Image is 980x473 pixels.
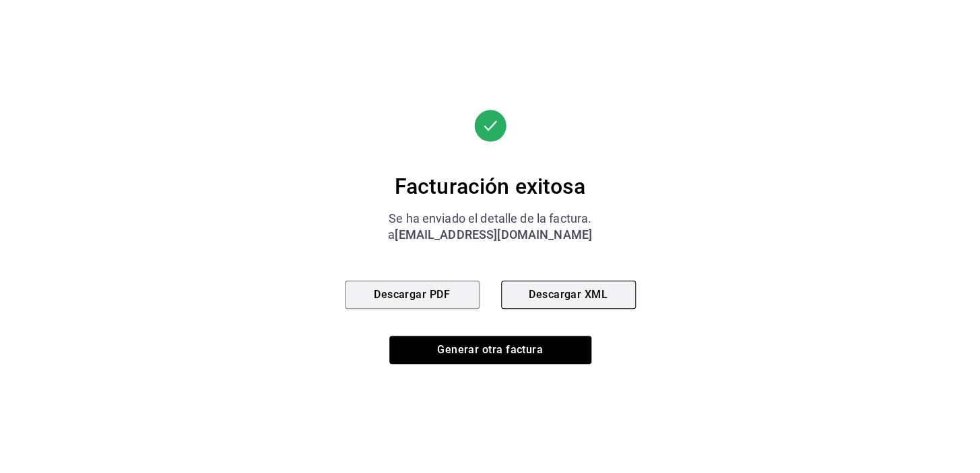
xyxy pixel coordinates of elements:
[389,211,591,225] font: Se ha enviado el detalle de la factura.
[437,343,543,356] font: Generar otra factura
[395,227,592,242] font: [EMAIL_ADDRESS][DOMAIN_NAME]
[389,336,591,364] button: Generar otra factura
[388,227,395,242] font: a
[345,281,480,309] button: Descargar PDF
[529,288,608,301] font: Descargar XML
[374,288,450,301] font: Descargar PDF
[395,174,586,199] font: Facturación exitosa
[501,281,636,309] button: Descargar XML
